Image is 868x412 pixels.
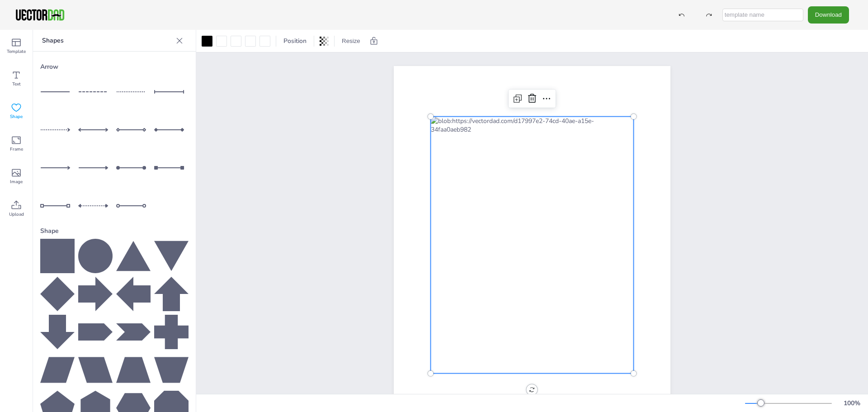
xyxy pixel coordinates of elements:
[808,6,849,23] button: Download
[42,30,172,52] p: Shapes
[282,37,308,45] span: Position
[10,146,23,153] span: Frame
[9,211,24,218] span: Upload
[40,59,189,75] div: Arrow
[7,48,26,55] span: Template
[841,399,863,407] div: 100 %
[10,113,23,120] span: Shape
[10,178,23,185] span: Image
[338,34,364,48] button: Resize
[14,8,66,22] img: VectorDad-1.png
[722,9,803,21] input: template name
[12,81,21,88] span: Text
[40,223,189,239] div: Shape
